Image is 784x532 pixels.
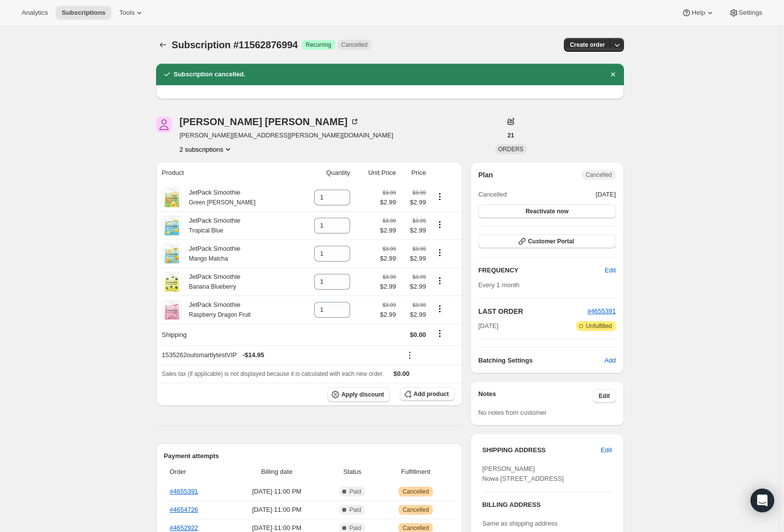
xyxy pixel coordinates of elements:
[593,389,616,403] button: Edit
[478,170,493,180] h2: Plan
[432,275,448,286] button: Product actions
[170,506,198,513] a: #4654726
[189,283,236,290] small: Banana Blueberry
[482,500,612,510] h3: BILLING ADDRESS
[180,117,359,127] div: [PERSON_NAME] [PERSON_NAME]
[676,6,720,20] button: Help
[478,190,507,199] span: Cancelled
[402,488,428,496] span: Cancelled
[156,162,296,184] th: Product
[242,350,264,360] span: - $14.95
[482,465,563,482] span: [PERSON_NAME] Nowa [STREET_ADDRESS]
[119,9,134,17] span: Tools
[414,390,449,398] span: Add product
[182,188,256,207] div: JetPack Smoothie
[349,488,361,496] span: Paid
[751,489,774,512] div: Open Intercom Messenger
[599,263,621,278] button: Edit
[478,356,604,366] h6: Batching Settings
[528,237,574,245] span: Customer Portal
[189,227,224,234] small: Tropical Blue
[410,331,426,338] span: $0.00
[432,247,448,258] button: Product actions
[606,67,620,81] button: Dismiss notification
[172,39,298,50] span: Subscription #11562876994
[413,246,426,252] small: $3.99
[231,505,322,515] span: [DATE] · 11:00 PM
[402,310,426,320] span: $2.99
[62,9,105,17] span: Subscriptions
[156,38,170,52] button: Subscriptions
[182,272,241,292] div: JetPack Smoothie
[400,387,455,401] button: Add product
[507,132,514,139] span: 21
[380,254,396,264] span: $2.99
[231,487,322,497] span: [DATE] · 11:00 PM
[189,199,256,206] small: Green [PERSON_NAME]
[432,303,448,314] button: Product actions
[327,387,390,402] button: Apply discount
[380,226,396,235] span: $2.99
[402,524,428,532] span: Cancelled
[432,328,448,339] button: Shipping actions
[402,226,426,235] span: $2.99
[478,389,593,403] h3: Notes
[383,302,396,308] small: $3.99
[413,218,426,224] small: $3.99
[164,451,455,461] h2: Payment attempts
[402,282,426,292] span: $2.99
[478,321,498,331] span: [DATE]
[22,9,48,17] span: Analytics
[599,392,610,400] span: Edit
[180,144,233,154] button: Product actions
[478,281,520,289] span: Every 1 month
[586,171,612,179] span: Cancelled
[432,191,448,202] button: Product actions
[162,216,182,235] img: product img
[162,350,396,360] div: 1535262outsmartlytestVIP
[739,9,762,17] span: Settings
[588,307,616,315] a: #4655391
[16,6,54,20] button: Analytics
[478,234,616,248] button: Customer Portal
[156,324,296,345] th: Shipping
[432,219,448,230] button: Product actions
[604,356,616,366] span: Add
[564,38,611,52] button: Create order
[595,442,618,458] button: Edit
[180,131,393,140] span: [PERSON_NAME][EMAIL_ADDRESS][PERSON_NAME][DOMAIN_NAME]
[478,306,587,316] h2: LAST ORDER
[605,266,616,275] span: Edit
[383,246,396,252] small: $3.99
[383,274,396,280] small: $3.99
[162,188,182,207] img: product img
[691,9,705,17] span: Help
[306,41,331,49] span: Recurring
[182,216,241,235] div: JetPack Smoothie
[189,255,228,262] small: Mango Matcha
[588,306,616,316] button: #4655391
[525,207,568,215] span: Reactivate now
[586,322,612,330] span: Unfulfilled
[393,370,410,377] span: $0.00
[570,41,605,49] span: Create order
[341,391,384,399] span: Apply discount
[482,520,557,527] span: Same as shipping address
[478,409,547,416] span: No notes from customer
[413,302,426,308] small: $3.99
[478,204,616,218] button: Reactivate now
[383,218,396,224] small: $3.99
[380,310,396,320] span: $2.99
[113,6,150,20] button: Tools
[353,162,399,184] th: Unit Price
[164,461,229,483] th: Order
[413,274,426,280] small: $3.99
[189,311,251,318] small: Raspberry Dragon Fruit
[501,129,520,142] button: 21
[601,445,612,455] span: Edit
[182,244,241,264] div: JetPack Smoothie
[383,190,396,196] small: $3.99
[482,445,601,455] h3: SHIPPING ADDRESS
[162,244,182,264] img: product img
